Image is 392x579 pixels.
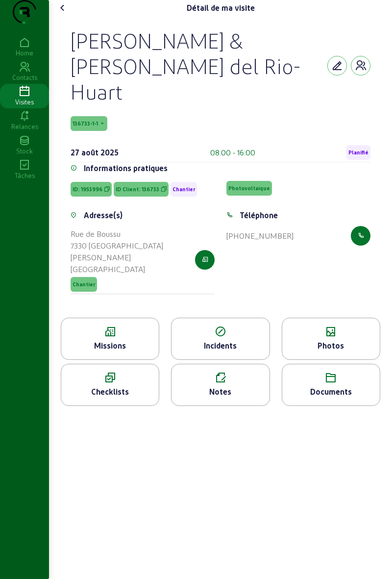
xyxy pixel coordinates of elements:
[171,340,269,352] div: Incidents
[73,281,95,288] span: Chantier
[71,27,327,104] div: [PERSON_NAME] & [PERSON_NAME] del Rio-Huart
[240,209,278,221] div: Téléphone
[210,147,255,158] div: 08:00 - 16:00
[226,230,294,242] div: [PHONE_NUMBER]
[61,340,159,352] div: Missions
[84,209,122,221] div: Adresse(s)
[116,186,159,193] span: ID Client: 136733
[282,340,380,352] div: Photos
[228,185,270,192] span: Photovoltaique
[348,149,368,156] span: Planifié
[73,186,102,193] span: ID: 1953996
[172,186,195,193] span: Chantier
[61,386,159,398] div: Checklists
[171,386,269,398] div: Notes
[71,263,195,275] div: [GEOGRAPHIC_DATA]
[71,147,119,158] div: 27 août 2025
[71,228,195,240] div: Rue de Boussu
[187,2,255,14] div: Détail de ma visite
[282,386,380,398] div: Documents
[71,240,195,263] div: 7330 [GEOGRAPHIC_DATA][PERSON_NAME]
[84,162,168,174] div: Informations pratiques
[73,120,98,127] span: 136733-1-1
